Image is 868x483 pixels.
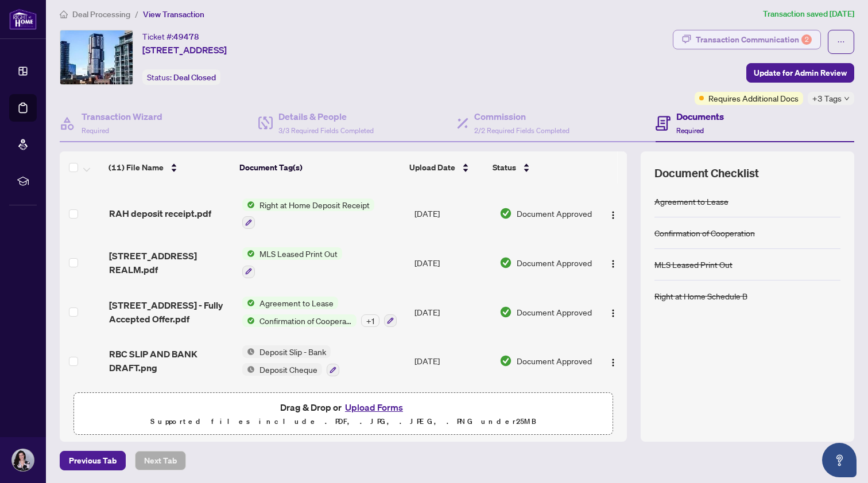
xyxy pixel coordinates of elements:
[142,69,220,85] div: Status:
[69,451,117,470] span: Previous Tab
[143,9,204,20] span: View Transaction
[517,355,592,367] span: Document Approved
[604,254,622,272] button: Logo
[604,204,622,223] button: Logo
[673,30,821,49] button: Transaction Communication2
[676,110,724,123] h4: Documents
[109,207,211,220] span: RAH deposit receipt.pdf
[9,9,37,30] img: logo
[173,72,216,83] span: Deal Closed
[409,161,455,174] span: Upload Date
[604,352,622,370] button: Logo
[255,363,322,376] span: Deposit Cheque
[609,358,618,367] img: Logo
[242,247,342,278] button: Status IconMLS Leased Print Out
[410,238,495,287] td: [DATE]
[499,256,512,269] img: Document Status
[235,151,405,184] th: Document Tag(s)
[135,451,186,470] button: Next Tab
[604,303,622,321] button: Logo
[242,297,397,328] button: Status IconAgreement to LeaseStatus IconConfirmation of Cooperation+1
[242,345,339,376] button: Status IconDeposit Slip - BankStatus IconDeposit Cheque
[74,393,613,435] span: Drag & Drop orUpload FormsSupported files include .PDF, .JPG, .JPEG, .PNG under25MB
[488,151,589,184] th: Status
[844,96,850,102] span: down
[242,297,255,309] img: Status Icon
[109,249,233,276] span: [STREET_ADDRESS] REALM.pdf
[242,247,255,260] img: Status Icon
[242,198,374,229] button: Status IconRight at Home Deposit Receipt
[135,7,138,21] li: /
[696,30,812,49] div: Transaction Communication
[361,314,379,327] div: + 1
[242,314,255,327] img: Status Icon
[342,400,406,415] button: Upload Forms
[405,151,488,184] th: Upload Date
[142,43,227,57] span: [STREET_ADDRESS]
[654,290,747,302] div: Right at Home Schedule B
[763,7,854,21] article: Transaction saved [DATE]
[474,110,569,123] h4: Commission
[255,314,356,327] span: Confirmation of Cooperation
[676,126,704,135] span: Required
[654,258,733,271] div: MLS Leased Print Out
[142,30,199,43] div: Ticket #:
[499,207,512,220] img: Document Status
[410,287,495,337] td: [DATE]
[109,347,233,375] span: RBC SLIP AND BANK DRAFT.png
[242,363,255,376] img: Status Icon
[746,63,854,83] button: Update for Admin Review
[12,449,34,471] img: Profile Icon
[754,64,847,82] span: Update for Admin Review
[60,451,126,470] button: Previous Tab
[60,30,133,84] img: IMG-C12261346_1.jpg
[242,345,255,358] img: Status Icon
[255,198,374,211] span: Right at Home Deposit Receipt
[280,400,406,415] span: Drag & Drop or
[109,298,233,326] span: [STREET_ADDRESS] - Fully Accepted Offer.pdf
[499,355,512,367] img: Document Status
[609,309,618,318] img: Logo
[81,415,606,429] p: Supported files include .PDF, .JPG, .JPEG, .PNG under 25 MB
[278,110,374,123] h4: Details & People
[517,306,592,318] span: Document Approved
[60,10,68,18] span: home
[517,256,592,269] span: Document Approved
[801,34,812,45] div: 2
[108,161,164,174] span: (11) File Name
[609,211,618,220] img: Logo
[474,126,569,135] span: 2/2 Required Fields Completed
[278,126,374,135] span: 3/3 Required Fields Completed
[104,151,235,184] th: (11) File Name
[609,259,618,268] img: Logo
[255,345,331,358] span: Deposit Slip - Bank
[708,92,799,104] span: Requires Additional Docs
[82,126,109,135] span: Required
[654,227,755,239] div: Confirmation of Cooperation
[255,297,338,309] span: Agreement to Lease
[82,110,162,123] h4: Transaction Wizard
[837,38,845,46] span: ellipsis
[822,443,857,477] button: Open asap
[499,306,512,318] img: Document Status
[493,161,516,174] span: Status
[517,207,592,220] span: Document Approved
[242,198,255,211] img: Status Icon
[255,247,342,260] span: MLS Leased Print Out
[72,9,130,20] span: Deal Processing
[410,189,495,239] td: [DATE]
[654,165,759,181] span: Document Checklist
[812,92,842,105] span: +3 Tags
[654,195,728,208] div: Agreement to Lease
[173,32,199,42] span: 49478
[410,336,495,385] td: [DATE]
